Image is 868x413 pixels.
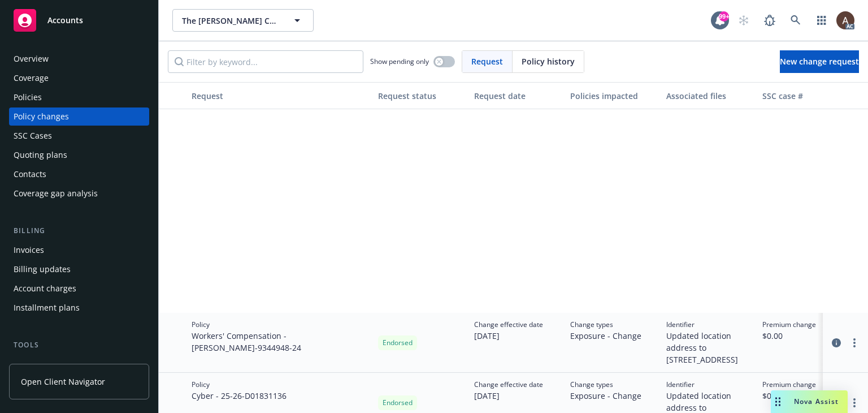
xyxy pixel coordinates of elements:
a: Contacts [9,165,149,183]
div: 99+ [719,11,729,21]
span: Show pending only [370,57,429,66]
a: Invoices [9,241,149,259]
a: Account charges [9,279,149,298]
a: circleInformation [830,336,843,350]
div: Installment plans [14,299,80,317]
div: Invoices [14,241,44,259]
span: [DATE] [474,330,543,342]
a: Report a Bug [758,9,781,32]
div: Toggle Row Expanded [159,313,187,373]
span: Change effective date [474,380,543,390]
a: Accounts [9,5,149,36]
span: Premium change [762,320,816,330]
div: Account charges [14,279,76,298]
div: Drag to move [771,390,785,413]
div: Policies impacted [570,90,657,102]
img: photo [836,11,854,29]
button: Nova Assist [771,390,848,413]
span: Exposure - Change [570,390,641,402]
button: Request date [470,82,566,109]
span: Nova Assist [794,397,839,406]
div: Billing [9,225,149,236]
button: SSC case # [758,82,843,109]
div: Request date [474,90,561,102]
div: Overview [14,50,49,68]
span: Change effective date [474,320,543,330]
div: Quoting plans [14,146,67,164]
span: New change request [780,56,859,67]
span: Policy [192,320,369,330]
button: Request [187,82,374,109]
button: Request status [374,82,470,109]
span: Policy history [522,55,575,67]
a: Coverage [9,69,149,87]
div: Coverage [14,69,49,87]
input: Filter by keyword... [168,50,363,73]
a: Billing updates [9,260,149,278]
button: Associated files [662,82,758,109]
div: Request status [378,90,465,102]
button: The [PERSON_NAME] Company [172,9,314,32]
a: Overview [9,50,149,68]
span: Endorsed [383,338,413,348]
span: Identifier [666,380,753,390]
div: Policy changes [14,107,69,126]
a: Start snowing [732,9,755,32]
span: Cyber - 25-26 - D01831136 [192,390,287,402]
a: Coverage gap analysis [9,184,149,203]
span: [DATE] [474,390,543,402]
span: Workers' Compensation - [PERSON_NAME] - 9344948-24 [192,330,369,354]
span: $0.00 [762,390,816,402]
a: Search [784,9,807,32]
div: Billing updates [14,260,71,278]
a: Policies [9,88,149,106]
span: Endorsed [383,398,413,408]
a: more [848,336,861,350]
div: Coverage gap analysis [14,184,98,203]
div: Associated files [666,90,753,102]
a: more [848,396,861,410]
span: Premium change [762,380,816,390]
a: Quoting plans [9,146,149,164]
span: Change types [570,380,641,390]
div: SSC Cases [14,127,52,145]
span: Request [471,55,503,67]
span: Exposure - Change [570,330,641,342]
a: SSC Cases [9,127,149,145]
span: Accounts [47,16,83,25]
button: Policies impacted [566,82,662,109]
span: Identifier [666,320,753,330]
a: Switch app [810,9,833,32]
span: $0.00 [762,330,816,342]
div: SSC case # [762,90,838,102]
span: Open Client Navigator [21,376,105,388]
div: Request [192,90,369,102]
div: Policies [14,88,42,106]
a: Installment plans [9,299,149,317]
a: Policy changes [9,107,149,126]
span: Change types [570,320,641,330]
div: Contacts [14,165,46,183]
span: The [PERSON_NAME] Company [182,15,280,27]
span: Policy [192,380,287,390]
a: New change request [780,50,859,73]
span: Updated location address to [STREET_ADDRESS] [666,330,753,365]
div: Tools [9,339,149,351]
